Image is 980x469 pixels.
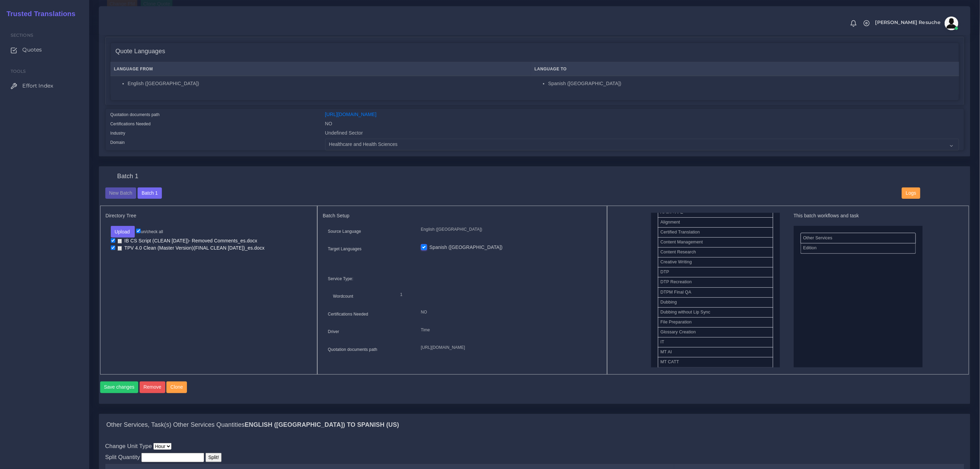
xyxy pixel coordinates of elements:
span: Quotes [22,46,42,54]
li: DTP [658,267,773,277]
li: English ([GEOGRAPHIC_DATA]) [128,80,527,87]
th: Language To [531,62,959,76]
button: Batch 1 [138,187,162,199]
label: Source Language [328,228,361,235]
th: Language From [110,62,531,76]
a: Quotes [5,43,84,57]
label: Target Languages [328,246,362,252]
div: NO [320,120,964,129]
li: DTP Recreation [658,277,773,287]
h2: Trusted Translations [2,10,75,18]
li: File Preparation [658,317,773,328]
li: Multimedia - Other [658,367,773,378]
label: Quotation documents path [328,346,377,353]
h4: Quote Languages [116,48,165,55]
label: Spanish ([GEOGRAPHIC_DATA]) [429,244,503,251]
a: IB CS Script (CLEAN [DATE])- Removed Comments_es.docx [115,238,260,244]
div: Other Services, Task(s) Other Services QuantitiesEnglish ([GEOGRAPHIC_DATA]) TO Spanish (US) [99,414,970,436]
h4: Batch 1 [117,173,139,180]
li: Content Research [658,247,773,258]
h5: Directory Tree [106,213,312,219]
span: Logs [906,190,916,196]
span: [PERSON_NAME] Resuche [875,20,941,25]
li: Spanish ([GEOGRAPHIC_DATA]) [548,80,955,87]
label: Certifications Needed [110,121,151,127]
a: TPV 4.0 Clean (Master Version)(FINAL CLEAN [DATE])_es.docx [115,245,267,251]
label: Wordcount [333,293,353,299]
li: Certified Translation [658,227,773,238]
button: Remove [140,381,165,393]
a: [PERSON_NAME] Resucheavatar [872,16,961,30]
p: Time [421,327,597,334]
b: English ([GEOGRAPHIC_DATA]) TO Spanish (US) [245,421,399,428]
label: Change Unit Type [105,442,152,450]
li: MT AI [658,347,773,357]
a: New Batch [105,190,137,195]
span: Sections [11,33,33,38]
a: [URL][DOMAIN_NAME] [325,112,377,117]
label: Industry [110,130,126,136]
label: Quotation documents path [110,112,160,118]
p: 1 [400,291,591,298]
a: Clone [166,381,188,393]
p: NO [421,309,597,316]
li: Creative Writing [658,257,773,267]
h5: Batch Setup [323,213,602,219]
label: Domain [110,139,125,146]
p: [URL][DOMAIN_NAME] [421,344,597,351]
span: Tools [11,69,26,74]
label: Service Type: [328,276,353,282]
li: Dubbing [658,297,773,308]
button: Upload [111,226,135,238]
button: Logs [902,187,920,199]
li: Edition [801,243,916,253]
li: Other Services [801,233,916,243]
p: English ([GEOGRAPHIC_DATA]) [421,226,597,233]
label: Certifications Needed [328,311,368,317]
a: Effort Index [5,79,84,93]
label: un/check all [136,229,163,235]
a: Batch 1 [138,190,162,195]
label: Driver [328,329,339,335]
li: MT CATT [658,357,773,367]
span: Effort Index [22,82,53,90]
h4: Other Services, Task(s) Other Services Quantities [106,421,399,429]
li: Alignment [658,217,773,228]
li: Content Management [658,237,773,248]
li: DTPM Final QA [658,287,773,298]
button: New Batch [105,187,137,199]
li: IT [658,337,773,347]
button: Clone [166,381,187,393]
li: Glossary Creation [658,327,773,338]
input: un/check all [136,229,141,233]
a: Trusted Translations [2,8,75,20]
input: Split! [205,453,222,462]
button: Save changes [100,381,139,393]
h5: This batch workflows and task [794,213,923,219]
img: avatar [945,16,958,30]
label: Split Quantity [105,453,140,461]
div: Undefined Sector [320,129,964,139]
li: Dubbing without Lip Sync [658,307,773,318]
a: Remove [140,381,167,393]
